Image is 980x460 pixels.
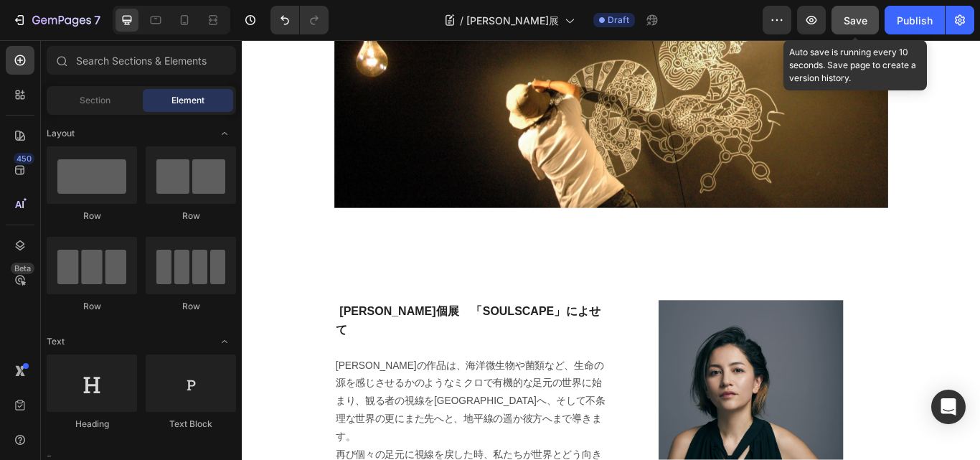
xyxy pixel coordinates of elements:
span: / [460,13,463,28]
div: Undo/Redo [270,6,329,34]
span: Draft [608,14,629,27]
button: Save [831,6,879,34]
span: Save [844,14,867,27]
span: Layout [47,127,75,140]
input: Search Sections & Elements [47,46,236,75]
span: Section [80,94,110,107]
div: Publish [897,13,933,28]
div: Open Intercom Messenger [931,390,966,424]
span: Toggle open [213,330,236,353]
div: Row [146,210,236,222]
div: Row [47,210,137,222]
button: Publish [885,6,945,34]
span: Element [171,94,204,107]
div: Beta [11,263,34,274]
button: 7 [6,6,107,34]
span: Text [47,335,65,348]
iframe: Design area [242,40,980,460]
p: 7 [94,11,100,29]
span: Toggle open [213,122,236,145]
div: Text Block [146,418,236,431]
div: Row [146,300,236,313]
div: Heading [47,418,137,431]
div: 450 [14,153,34,164]
div: Row [47,300,137,313]
span: [PERSON_NAME]展 [466,13,559,28]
